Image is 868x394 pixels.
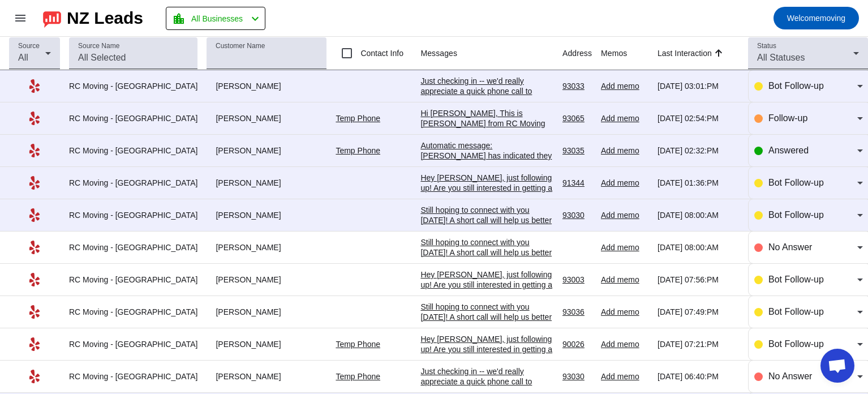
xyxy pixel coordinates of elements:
[420,269,553,351] div: Hey [PERSON_NAME], just following up! Are you still interested in getting a moving estimate? We'd...
[774,7,859,29] button: Welcomemoving
[358,48,403,59] label: Contact Info
[601,145,648,156] div: Add memo
[420,108,553,210] div: Hi [PERSON_NAME], This is [PERSON_NAME] from RC Moving Company. I tried calling you to talk about...
[658,371,739,382] div: [DATE] 06:40:PM
[562,81,592,91] div: 93033
[78,51,188,65] input: All Selected
[43,8,61,28] img: logo
[28,79,41,93] mat-icon: Yelp
[601,371,648,382] div: Add memo
[601,81,648,91] div: Add memo
[69,371,197,382] div: RC Moving - [GEOGRAPHIC_DATA]
[69,178,197,188] div: RC Moving - [GEOGRAPHIC_DATA]
[69,275,197,285] div: RC Moving - [GEOGRAPHIC_DATA]
[172,12,186,25] mat-icon: location_city
[787,10,845,26] span: moving
[768,145,809,155] span: Answered
[768,81,824,91] span: Bot Follow-up
[207,242,326,252] div: [PERSON_NAME]
[191,11,243,27] span: All Businesses
[768,242,812,252] span: No Answer
[601,210,648,220] div: Add memo
[28,241,41,254] mat-icon: Yelp
[207,275,326,285] div: [PERSON_NAME]
[28,176,41,190] mat-icon: Yelp
[658,242,739,252] div: [DATE] 08:00:AM
[601,37,658,70] th: Memos
[601,178,648,188] div: Add memo
[207,113,326,123] div: [PERSON_NAME]
[658,145,739,156] div: [DATE] 02:32:PM
[207,145,326,156] div: [PERSON_NAME]
[18,42,40,50] mat-label: Source
[420,140,553,181] div: Automatic message: [PERSON_NAME] has indicated they have booked another business for this job.
[420,76,553,168] div: Just checking in -- we'd really appreciate a quick phone call to make sure everything is planned ...
[757,53,805,62] span: All Statuses
[562,339,592,349] div: 90026
[601,113,648,123] div: Add memo
[336,114,380,123] a: Temp Phone
[562,371,592,382] div: 93030
[207,178,326,188] div: [PERSON_NAME]
[757,42,776,50] mat-label: Status
[420,237,553,309] div: Still hoping to connect with you [DATE]! A short call will help us better understand your move an...
[658,307,739,317] div: [DATE] 07:49:PM
[336,340,380,349] a: Temp Phone
[336,146,380,155] a: Temp Phone
[69,145,197,156] div: RC Moving - [GEOGRAPHIC_DATA]
[787,14,820,23] span: Welcome
[820,349,854,383] a: Open chat
[28,144,41,157] mat-icon: Yelp
[28,208,41,222] mat-icon: Yelp
[420,37,562,70] th: Messages
[28,305,41,319] mat-icon: Yelp
[216,42,265,50] mat-label: Customer Name
[207,307,326,317] div: [PERSON_NAME]
[658,275,739,285] div: [DATE] 07:56:PM
[28,337,41,351] mat-icon: Yelp
[768,210,824,220] span: Bot Follow-up
[69,242,197,252] div: RC Moving - [GEOGRAPHIC_DATA]
[69,307,197,317] div: RC Moving - [GEOGRAPHIC_DATA]
[768,307,824,316] span: Bot Follow-up
[420,302,553,373] div: Still hoping to connect with you [DATE]! A short call will help us better understand your move an...
[18,53,28,62] span: All
[601,242,648,252] div: Add memo
[562,307,592,317] div: 93036
[207,339,326,349] div: [PERSON_NAME]
[601,339,648,349] div: Add memo
[207,371,326,382] div: [PERSON_NAME]
[248,12,262,25] mat-icon: chevron_left
[658,113,739,123] div: [DATE] 02:54:PM
[28,112,41,125] mat-icon: Yelp
[658,339,739,349] div: [DATE] 07:21:PM
[658,210,739,220] div: [DATE] 08:00:AM
[562,145,592,156] div: 93035
[768,275,824,284] span: Bot Follow-up
[207,210,326,220] div: [PERSON_NAME]
[562,210,592,220] div: 93030
[28,273,41,286] mat-icon: Yelp
[658,178,739,188] div: [DATE] 01:36:PM
[69,339,197,349] div: RC Moving - [GEOGRAPHIC_DATA]
[658,81,739,91] div: [DATE] 03:01:PM
[768,178,824,187] span: Bot Follow-up
[658,48,712,59] div: Last Interaction
[420,205,553,276] div: Still hoping to connect with you [DATE]! A short call will help us better understand your move an...
[69,210,197,220] div: RC Moving - [GEOGRAPHIC_DATA]
[207,81,326,91] div: [PERSON_NAME]
[601,307,648,317] div: Add memo
[562,113,592,123] div: 93065
[420,173,553,254] div: Hey [PERSON_NAME], just following up! Are you still interested in getting a moving estimate? We'd...
[768,371,812,381] span: No Answer
[768,113,807,123] span: Follow-up
[69,113,197,123] div: RC Moving - [GEOGRAPHIC_DATA]
[601,275,648,285] div: Add memo
[67,10,143,26] div: NZ Leads
[69,81,197,91] div: RC Moving - [GEOGRAPHIC_DATA]
[78,42,119,50] mat-label: Source Name
[14,11,27,25] mat-icon: menu
[768,339,824,349] span: Bot Follow-up
[336,372,380,381] a: Temp Phone
[562,275,592,285] div: 93003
